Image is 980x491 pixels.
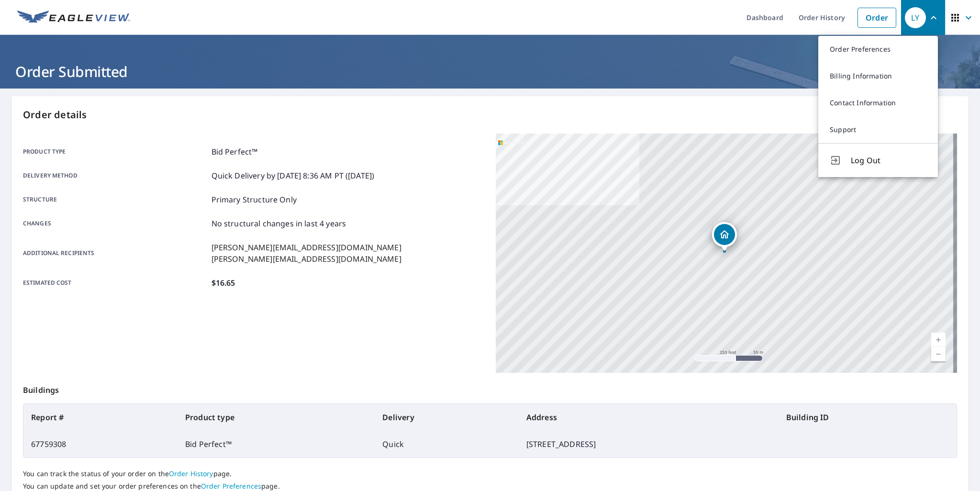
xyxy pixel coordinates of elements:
[519,431,779,458] td: [STREET_ADDRESS]
[23,404,178,431] th: Report #
[23,482,957,491] p: You can update and set your order preferences on the page.
[23,146,208,157] p: Product type
[375,404,518,431] th: Delivery
[23,469,957,478] p: You can track the status of your order on the page.
[212,253,401,265] p: [PERSON_NAME][EMAIL_ADDRESS][DOMAIN_NAME]
[212,218,346,229] p: No structural changes in last 4 years
[212,277,235,289] p: $16.65
[931,347,946,361] a: Current Level 17, Zoom Out
[23,194,208,205] p: Structure
[11,62,969,81] h1: Order Submitted
[23,170,208,181] p: Delivery method
[23,242,208,265] p: Additional recipients
[851,155,926,166] span: Log Out
[23,431,178,458] td: 67759308
[818,89,938,116] a: Contact Information
[201,481,261,491] a: Order Preferences
[375,431,518,458] td: Quick
[23,218,208,229] p: Changes
[818,143,938,177] button: Log Out
[519,404,779,431] th: Address
[178,404,375,431] th: Product type
[169,469,213,478] a: Order History
[712,222,737,252] div: Dropped pin, building 1, Residential property, 2295 Hampton Ledges Dr Cuyahoga Falls, OH 44223
[212,194,297,205] p: Primary Structure Only
[905,7,926,28] div: LY
[779,404,957,431] th: Building ID
[23,277,208,289] p: Estimated cost
[212,170,375,181] p: Quick Delivery by [DATE] 8:36 AM PT ([DATE])
[818,116,938,143] a: Support
[17,11,130,25] img: EV Logo
[178,431,375,458] td: Bid Perfect™
[23,373,957,403] p: Buildings
[818,36,938,63] a: Order Preferences
[931,333,946,347] a: Current Level 17, Zoom In
[23,108,957,122] p: Order details
[212,146,258,157] p: Bid Perfect™
[212,242,401,253] p: [PERSON_NAME][EMAIL_ADDRESS][DOMAIN_NAME]
[818,63,938,89] a: Billing Information
[857,8,896,28] a: Order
